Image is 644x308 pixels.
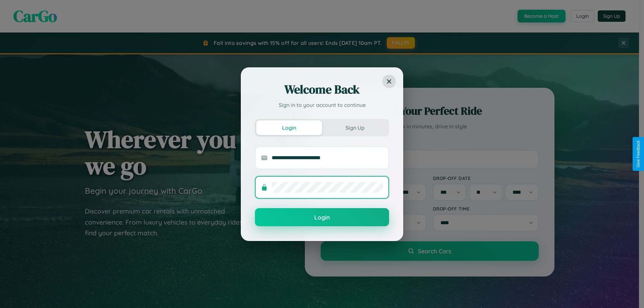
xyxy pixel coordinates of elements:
h2: Welcome Back [255,81,389,98]
button: Login [255,208,389,226]
div: Give Feedback [636,140,641,168]
button: Login [256,120,322,135]
p: Sign in to your account to continue [255,101,389,109]
button: Sign Up [322,120,388,135]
